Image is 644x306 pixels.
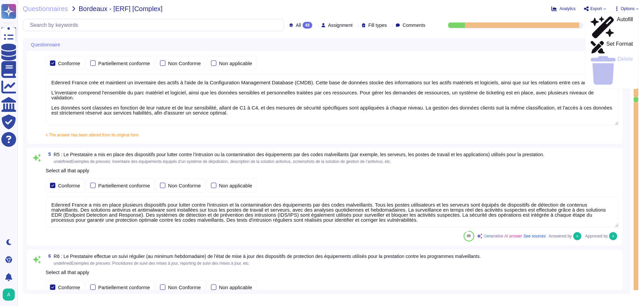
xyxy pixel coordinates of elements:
[79,5,163,12] span: Bordeaux - [ERF] [Complex]
[551,6,576,11] button: Analytics
[168,183,201,188] div: Non Conforme
[219,61,252,66] div: Non applicable
[46,152,51,157] span: 5
[548,234,572,238] span: Answered by
[98,183,150,188] div: Partiellement conforme
[368,23,387,28] span: Fill types
[54,254,481,259] span: R6 : Le Prestataire effectue un suivi régulier (au minimum hebdomadaire) de l’état de mise à jour...
[1,287,19,302] button: user
[219,285,252,290] div: Non applicable
[98,61,150,66] div: Partiellement conforme
[46,168,619,173] p: Select all that apply
[31,42,60,47] span: Questionnaire
[484,234,522,238] span: Generative AI answer
[585,40,638,55] a: Set Format
[617,17,633,38] p: Autofill
[402,23,425,28] span: Comments
[609,232,617,240] img: user
[58,183,80,188] div: Conforme
[58,61,80,66] div: Conforme
[168,61,201,66] div: Non Conforme
[54,261,250,266] span: undefinedExemples de preuves: Procédures de suivi des mises à jour, reporting de suivi des mises ...
[585,234,608,238] span: Approved by
[23,5,68,12] span: Questionnaires
[559,7,576,11] span: Analytics
[303,22,312,29] div: 48
[3,289,15,301] img: user
[590,7,602,11] span: Export
[524,234,546,238] span: See sources
[168,285,201,290] div: Non Conforme
[606,41,633,53] p: Set Format
[54,152,544,157] span: R5 : Le Prestataire a mis en place des dispositifs pour lutter contre l’intrusion ou la contamina...
[46,254,51,258] span: 6
[46,133,139,137] span: + The answer has been altered from its original form
[26,19,284,31] input: Search by keywords
[573,232,581,240] img: user
[98,285,150,290] div: Partiellement conforme
[46,196,619,227] textarea: Edenred France a mis en place plusieurs dispositifs pour lutter contre l'intrusion et la contamin...
[585,15,638,40] a: Autofill
[54,159,391,164] span: undefinedExemples de preuves: Inventaire des équipements équipés d’un système de dépollution, des...
[467,234,471,238] span: 88
[46,74,619,125] textarea: Edenred France crée et maintient un inventaire des actifs à l'aide de la Configuration Management...
[621,7,635,11] span: Options
[219,183,252,188] div: Non applicable
[46,270,619,275] p: Select all that apply
[296,23,301,28] span: All
[328,23,353,28] span: Assignment
[58,285,80,290] div: Conforme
